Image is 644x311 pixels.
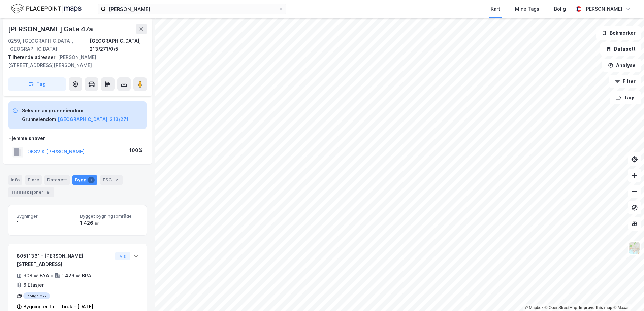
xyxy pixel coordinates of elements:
div: 9 [45,189,52,196]
div: Eiere [25,175,42,185]
div: 1 426 ㎡ [80,219,138,227]
div: 308 ㎡ BYA [23,272,49,280]
button: Filter [609,75,641,88]
div: Seksjon av grunneiendom [22,107,129,115]
a: Mapbox [525,305,543,310]
div: Bygning er tatt i bruk - [DATE] [23,303,93,311]
div: 1 [88,177,95,183]
a: Improve this map [579,305,612,310]
div: [GEOGRAPHIC_DATA], 213/271/0/5 [90,37,147,53]
div: • [51,273,53,278]
img: Z [628,242,641,254]
iframe: Chat Widget [610,279,644,311]
div: 80511361 - [PERSON_NAME][STREET_ADDRESS] [17,252,112,268]
button: Vis [115,252,130,260]
div: [PERSON_NAME] [584,5,622,13]
div: Bolig [554,5,566,13]
div: 100% [129,146,142,154]
img: logo.f888ab2527a4732fd821a326f86c7f29.svg [11,3,82,15]
div: Kart [491,5,500,13]
button: Tag [8,77,66,91]
span: Tilhørende adresser: [8,54,58,60]
a: OpenStreetMap [545,305,577,310]
div: Bygg [72,175,97,185]
span: Bygget bygningsområde [80,213,138,219]
div: [PERSON_NAME][STREET_ADDRESS][PERSON_NAME] [8,53,141,69]
div: Datasett [44,175,70,185]
div: 1 [17,219,75,227]
div: Kontrollprogram for chat [610,279,644,311]
div: 6 Etasjer [23,281,44,289]
button: Tags [610,91,641,104]
span: Bygninger [17,213,75,219]
div: 2 [113,177,120,183]
button: [GEOGRAPHIC_DATA], 213/271 [58,115,129,124]
div: Mine Tags [515,5,539,13]
div: ESG [100,175,123,185]
button: Analyse [602,59,641,72]
div: Info [8,175,22,185]
button: Bokmerker [596,26,641,40]
div: Grunneiendom [22,115,56,124]
input: Søk på adresse, matrikkel, gårdeiere, leietakere eller personer [106,4,278,14]
div: 1 426 ㎡ BRA [62,272,91,280]
div: Hjemmelshaver [8,134,147,142]
div: Transaksjoner [8,187,54,197]
div: [PERSON_NAME] Gate 47a [8,24,94,34]
button: Datasett [600,42,641,56]
div: 0259, [GEOGRAPHIC_DATA], [GEOGRAPHIC_DATA] [8,37,90,53]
